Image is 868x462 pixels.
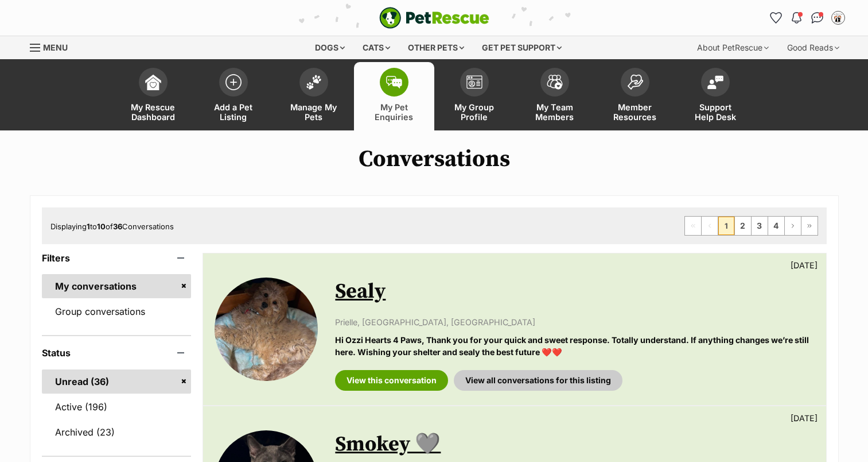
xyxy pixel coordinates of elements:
a: Conversations [808,9,827,27]
a: My Rescue Dashboard [113,62,193,130]
img: member-resources-icon-8e73f808a243e03378d46382f2149f9095a855e16c252ad45f914b54edf8863c.svg [627,74,643,90]
strong: 10 [97,222,106,231]
span: Member Resources [609,102,661,122]
img: manage-my-pets-icon-02211641906a0b7f246fdf0571729dbe1e7629f14944591b6c1af311fb30b64b.svg [306,75,322,90]
a: Next page [785,217,801,235]
div: Get pet support [474,36,570,59]
img: add-pet-listing-icon-0afa8454b4691262ce3f59096e99ab1cd57d4a30225e0717b998d2c9b9846f56.svg [225,74,242,90]
span: Support Help Desk [690,102,741,122]
span: My Pet Enquiries [368,102,420,122]
img: logo-e224e6f780fb5917bec1dbf3a21bbac754714ae5b6737aabdf751b685950b380.svg [379,7,489,29]
a: PetRescue [379,7,489,29]
div: About PetRescue [689,36,777,59]
span: Add a Pet Listing [208,102,259,122]
span: Displaying to of Conversations [50,222,174,231]
span: Previous page [702,217,718,235]
a: My conversations [42,274,192,298]
img: help-desk-icon-fdf02630f3aa405de69fd3d07c3f3aa587a6932b1a1747fa1d2bba05be0121f9.svg [707,75,723,89]
div: Other pets [400,36,472,59]
a: Sealy [335,279,386,305]
p: [DATE] [791,259,818,271]
ul: Account quick links [767,9,847,27]
div: Cats [355,36,398,59]
a: Member Resources [595,62,675,130]
p: [DATE] [791,412,818,424]
strong: 1 [87,222,90,231]
a: View this conversation [335,370,448,391]
a: Page 4 [768,217,784,235]
a: Favourites [767,9,785,27]
nav: Pagination [684,216,818,236]
a: Page 3 [752,217,768,235]
img: dashboard-icon-eb2f2d2d3e046f16d808141f083e7271f6b2e854fb5c12c21221c1fb7104beca.svg [145,74,161,90]
a: Active (196) [42,395,192,419]
img: pet-enquiries-icon-7e3ad2cf08bfb03b45e93fb7055b45f3efa6380592205ae92323e6603595dc1f.svg [386,76,402,88]
a: Last page [801,217,818,235]
span: My Team Members [529,102,581,122]
a: Support Help Desk [675,62,756,130]
a: My Group Profile [434,62,515,130]
span: My Rescue Dashboard [127,102,179,122]
a: Smokey 🩶 [335,432,441,457]
a: My Pet Enquiries [354,62,434,130]
span: My Group Profile [449,102,500,122]
a: My Team Members [515,62,595,130]
a: Menu [30,36,76,57]
img: chat-41dd97257d64d25036548639549fe6c8038ab92f7586957e7f3b1b290dea8141.svg [811,12,823,24]
div: Dogs [307,36,353,59]
header: Status [42,348,192,358]
img: group-profile-icon-3fa3cf56718a62981997c0bc7e787c4b2cf8bcc04b72c1350f741eb67cf2f40e.svg [466,75,482,89]
p: Prielle, [GEOGRAPHIC_DATA], [GEOGRAPHIC_DATA] [335,316,814,328]
header: Filters [42,253,192,263]
button: My account [829,9,847,27]
div: Good Reads [779,36,847,59]
img: Admin profile pic [832,12,844,24]
span: Manage My Pets [288,102,340,122]
strong: 36 [113,222,122,231]
button: Notifications [788,9,806,27]
span: First page [685,217,701,235]
a: Page 2 [735,217,751,235]
a: View all conversations for this listing [454,370,622,391]
a: Manage My Pets [274,62,354,130]
p: Hi Ozzi Hearts 4 Paws, Thank you for your quick and sweet response. Totally understand. If anythi... [335,334,814,359]
span: Page 1 [718,217,734,235]
img: Sealy [215,278,318,381]
a: Add a Pet Listing [193,62,274,130]
a: Group conversations [42,299,192,324]
img: notifications-46538b983faf8c2785f20acdc204bb7945ddae34d4c08c2a6579f10ce5e182be.svg [792,12,801,24]
a: Archived (23) [42,420,192,444]
span: Menu [43,43,68,52]
a: Unread (36) [42,369,192,394]
img: team-members-icon-5396bd8760b3fe7c0b43da4ab00e1e3bb1a5d9ba89233759b79545d2d3fc5d0d.svg [547,75,563,90]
